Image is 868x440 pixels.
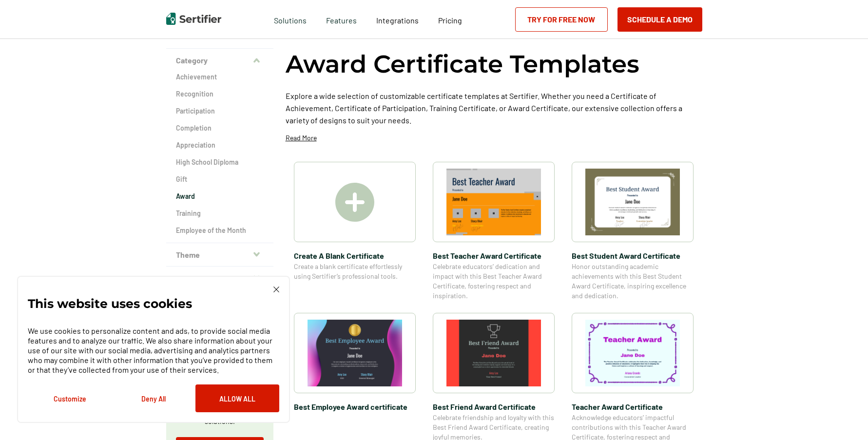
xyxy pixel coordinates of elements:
img: Sertifier | Digital Credentialing Platform [166,13,221,25]
img: Best Student Award Certificate​ [585,169,680,235]
span: Pricing [438,16,462,25]
span: Best Teacher Award Certificate​ [433,249,555,262]
div: Category [166,72,273,243]
a: Training [176,209,264,218]
a: Integrations [376,13,419,25]
button: Allow All [195,384,279,412]
iframe: Chat Widget [819,393,868,440]
span: Celebrate educators’ dedication and impact with this Best Teacher Award Certificate, fostering re... [433,262,555,301]
h1: Award Certificate Templates [286,48,639,80]
a: High School Diploma [176,157,264,167]
img: Cookie Popup Close [273,287,279,292]
a: Gift [176,174,264,184]
button: Category [166,49,273,72]
span: Create a blank certificate effortlessly using Sertifier’s professional tools. [294,262,416,281]
p: Read More [286,133,317,143]
img: Teacher Award Certificate [585,320,680,386]
a: Best Student Award Certificate​Best Student Award Certificate​Honor outstanding academic achievem... [572,162,694,301]
span: Best Friend Award Certificate​ [433,401,555,413]
a: Pricing [438,13,462,25]
a: Recognition [176,89,264,99]
a: Employee of the Month [176,226,264,235]
button: Customize [28,384,112,412]
a: Award [176,191,264,201]
img: Create A Blank Certificate [335,183,374,222]
img: Best Employee Award certificate​ [308,320,402,386]
a: Appreciation [176,140,264,150]
a: Participation [176,106,264,116]
span: Integrations [376,16,419,25]
p: This website uses cookies [28,299,192,308]
button: Theme [166,243,273,267]
a: Try for Free Now [515,7,608,32]
img: Best Teacher Award Certificate​ [446,169,541,235]
span: Solutions [274,13,307,25]
span: Best Employee Award certificate​ [294,401,416,413]
a: Completion [176,123,264,133]
button: Deny All [112,384,195,412]
span: Features [326,13,357,25]
img: Best Friend Award Certificate​ [446,320,541,386]
p: We use cookies to personalize content and ads, to provide social media features and to analyze ou... [28,326,279,375]
a: Achievement [176,72,264,82]
span: Best Student Award Certificate​ [572,249,694,262]
span: Create A Blank Certificate [294,249,416,262]
button: Schedule a Demo [617,7,702,32]
span: Teacher Award Certificate [572,401,694,413]
span: Honor outstanding academic achievements with this Best Student Award Certificate, inspiring excel... [572,262,694,301]
p: Explore a wide selection of customizable certificate templates at Sertifier. Whether you need a C... [286,90,702,126]
button: Style [166,267,273,290]
a: Best Teacher Award Certificate​Best Teacher Award Certificate​Celebrate educators’ dedication and... [433,162,555,301]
